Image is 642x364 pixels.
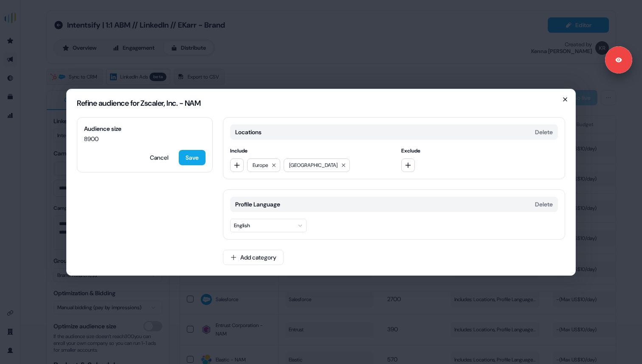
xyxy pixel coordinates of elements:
[223,250,284,265] button: Add category
[84,135,206,143] span: 8900
[235,128,262,136] span: Locations
[401,147,558,155] span: Exclude
[77,99,565,107] h2: Refine audience for Zscaler, Inc. - NAM
[143,150,175,165] button: Cancel
[535,128,553,136] button: Delete
[230,219,307,232] button: English
[84,124,206,133] span: Audience size
[179,150,206,165] button: Save
[235,200,280,209] span: Profile Language
[230,147,387,155] span: Include
[253,161,268,169] span: Europe
[535,200,553,209] button: Delete
[289,161,338,169] span: [GEOGRAPHIC_DATA]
